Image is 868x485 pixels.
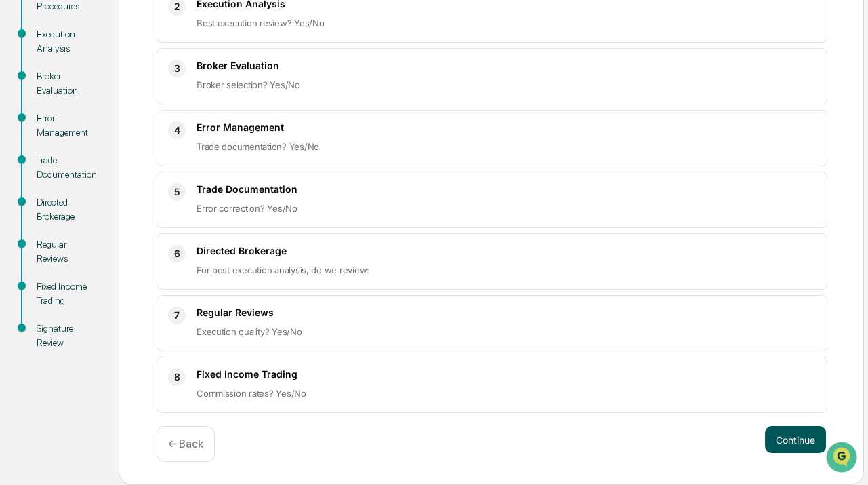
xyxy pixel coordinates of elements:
p: How can we help? [14,28,247,50]
input: Clear [35,62,224,76]
h3: Error Management [197,121,816,133]
div: Regular Reviews [37,237,97,266]
div: Fixed Income Trading [37,279,97,308]
span: Trade documentation? Yes/No [197,141,319,152]
button: Start new chat [230,108,247,124]
p: ← Back [168,438,203,450]
div: 🖐️ [14,172,24,183]
div: Trade Documentation [37,153,97,182]
img: 1746055101610-c473b297-6a78-478c-a979-82029cc54cd1 [14,104,38,128]
span: 4 [174,122,180,138]
h3: Fixed Income Trading [197,368,816,380]
div: 🔎 [14,198,24,209]
span: For best execution analysis, do we review: [197,265,369,275]
a: 🔎Data Lookup [8,191,91,216]
span: 3 [174,60,180,77]
span: 7 [174,307,180,324]
div: We're available if you need us! [46,117,171,128]
a: Powered byPylon [96,229,164,240]
button: Continue [765,426,826,453]
h3: Trade Documentation [197,183,816,195]
span: Data Lookup [27,197,85,210]
span: Commission rates? Yes/No [197,388,306,399]
span: Pylon [135,230,164,240]
div: Error Management [37,111,97,140]
a: 🖐️Preclearance [8,166,93,190]
span: Error correction? Yes/No [197,203,297,214]
div: Directed Brokerage [37,195,97,224]
div: 🗄️ [98,172,109,183]
div: Execution Analysis [37,27,97,56]
span: Broker selection? Yes/No [197,79,300,90]
div: Signature Review [37,322,97,350]
span: 8 [174,369,180,385]
span: 6 [174,246,180,262]
h3: Directed Brokerage [197,245,816,256]
span: 5 [174,184,180,200]
span: Attestations [112,171,168,185]
h3: Regular Reviews [197,307,816,318]
h3: Broker Evaluation [197,60,816,71]
iframe: Open customer support [825,440,861,477]
span: Execution quality? Yes/No [197,326,302,337]
div: Start new chat [46,104,222,117]
span: Preclearance [27,171,87,185]
a: 🗄️Attestations [93,166,173,190]
div: Broker Evaluation [37,69,97,98]
span: Best execution review? Yes/No [197,18,324,28]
